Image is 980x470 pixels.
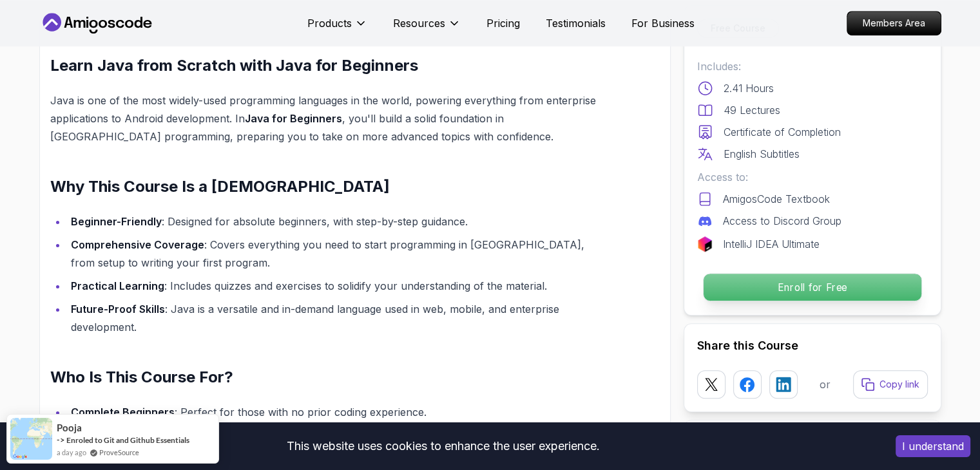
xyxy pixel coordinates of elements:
[847,12,941,35] p: Members Area
[66,435,189,445] a: Enroled to Git and Github Essentials
[50,91,599,146] p: Java is one of the most widely-used programming languages in the world, powering everything from ...
[723,236,820,252] p: IntelliJ IDEA Ultimate
[57,422,82,433] span: Pooja
[879,378,919,391] p: Copy link
[703,274,921,301] p: Enroll for Free
[99,447,139,458] a: ProveSource
[723,191,830,207] p: AmigosCode Textbook
[307,15,352,31] p: Products
[245,112,342,125] strong: Java for Beginners
[724,124,841,140] p: Certificate of Completion
[307,15,367,41] button: Products
[71,215,162,228] strong: Beginner-Friendly
[724,80,774,96] p: 2.41 Hours
[847,11,941,35] a: Members Area
[820,377,831,392] p: or
[67,403,599,421] li: : Perfect for those with no prior coding experience.
[67,300,599,336] li: : Java is a versatile and in-demand language used in web, mobile, and enterprise development.
[697,337,928,355] h2: Share this Course
[71,238,204,251] strong: Comprehensive Coverage
[486,15,520,31] a: Pricing
[393,15,445,31] p: Resources
[10,432,876,460] div: This website uses cookies to enhance the user experience.
[57,435,65,445] span: ->
[67,212,599,230] li: : Designed for absolute beginners, with step-by-step guidance.
[546,15,606,31] a: Testimonials
[853,370,928,399] button: Copy link
[50,176,599,197] h2: Why This Course Is a [DEMOGRAPHIC_DATA]
[724,146,800,162] p: English Subtitles
[697,59,928,74] p: Includes:
[926,418,967,457] iframe: chat widget
[723,213,841,229] p: Access to Discord Group
[71,279,164,292] strong: Practical Learning
[631,15,695,31] a: For Business
[67,277,599,295] li: : Includes quizzes and exercises to solidify your understanding of the material.
[702,273,921,301] button: Enroll for Free
[50,367,599,388] h2: Who Is This Course For?
[393,15,461,41] button: Resources
[724,102,780,118] p: 49 Lectures
[896,435,970,457] button: Accept cookies
[50,55,599,76] h2: Learn Java from Scratch with Java for Beginners
[67,236,599,272] li: : Covers everything you need to start programming in [GEOGRAPHIC_DATA], from setup to writing you...
[10,418,52,460] img: provesource social proof notification image
[697,169,928,185] p: Access to:
[71,406,175,418] strong: Complete Beginners
[57,447,86,458] span: a day ago
[697,236,713,252] img: jetbrains logo
[71,303,165,315] strong: Future-Proof Skills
